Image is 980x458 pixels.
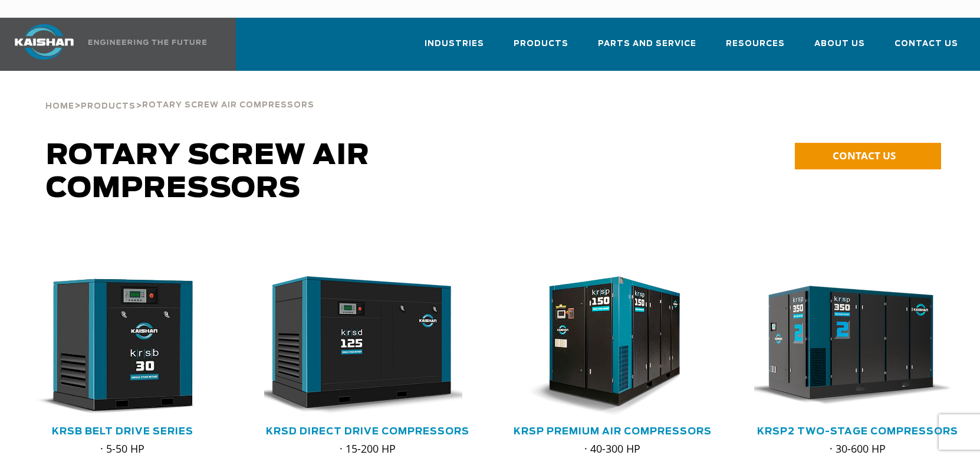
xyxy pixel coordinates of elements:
[142,102,314,109] span: Rotary Screw Air Compressors
[814,37,865,51] span: About Us
[81,100,136,111] a: Products
[514,427,712,436] a: KRSP Premium Air Compressors
[266,427,469,436] a: KRSD Direct Drive Compressors
[46,142,370,203] span: Rotary Screw Air Compressors
[795,143,941,169] a: CONTACT US
[45,103,74,110] span: Home
[509,276,716,416] div: krsp150
[895,28,958,68] a: Contact Us
[598,37,696,51] span: Parts and Service
[264,276,472,416] div: krsd125
[514,37,568,51] span: Products
[81,103,136,110] span: Products
[514,28,568,68] a: Products
[895,37,958,51] span: Contact Us
[425,37,484,51] span: Industries
[19,276,226,416] div: krsb30
[52,427,193,436] a: KRSB Belt Drive Series
[833,149,896,162] span: CONTACT US
[10,276,218,416] img: krsb30
[814,28,865,68] a: About Us
[45,100,74,111] a: Home
[726,37,785,51] span: Resources
[500,276,708,416] img: krsp150
[255,276,463,416] img: krsd125
[88,40,206,45] img: Engineering the future
[598,28,696,68] a: Parts and Service
[754,276,962,416] div: krsp350
[45,71,314,116] div: > >
[745,276,953,416] img: krsp350
[726,28,785,68] a: Resources
[757,427,958,436] a: KRSP2 Two-Stage Compressors
[425,28,484,68] a: Industries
